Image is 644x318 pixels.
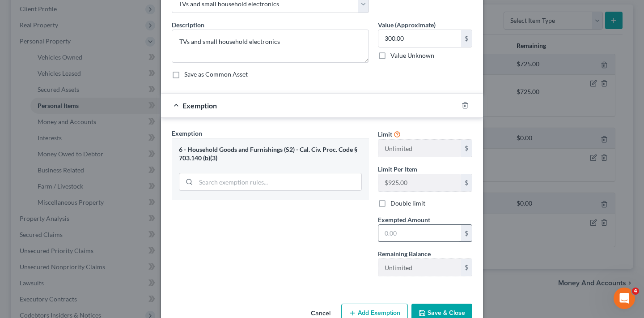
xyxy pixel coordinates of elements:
[378,130,392,138] span: Limit
[461,140,472,157] div: $
[378,249,431,258] label: Remaining Balance
[378,164,417,174] label: Limit Per Item
[378,259,461,276] input: --
[614,288,635,309] iframe: Intercom live chat
[632,288,639,295] span: 4
[390,51,434,60] label: Value Unknown
[461,225,472,242] div: $
[378,225,461,242] input: 0.00
[378,140,461,157] input: --
[378,20,436,30] label: Value (Approximate)
[378,216,430,223] span: Exempted Amount
[461,30,472,47] div: $
[179,146,362,162] div: 6 - Household Goods and Furnishings (S2) - Cal. Civ. Proc. Code § 703.140 (b)(3)
[461,259,472,276] div: $
[172,129,202,137] span: Exemption
[184,70,248,79] label: Save as Common Asset
[390,199,425,208] label: Double limit
[378,30,461,47] input: 0.00
[461,174,472,191] div: $
[182,101,217,110] span: Exemption
[196,173,361,190] input: Search exemption rules...
[378,174,461,191] input: --
[172,21,204,29] span: Description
